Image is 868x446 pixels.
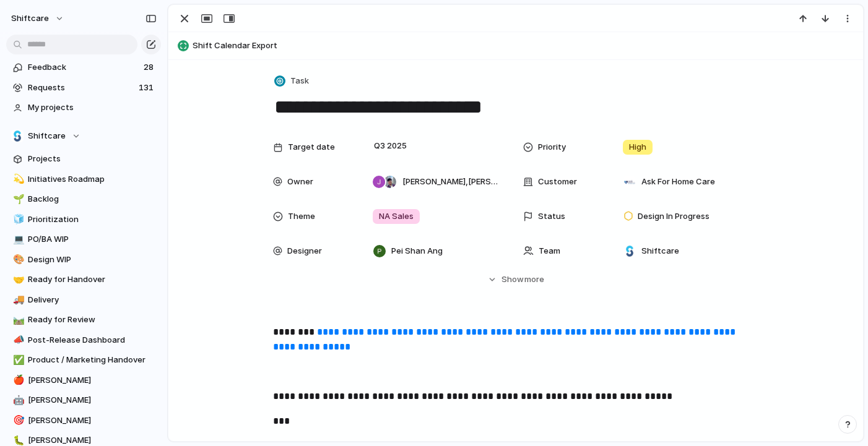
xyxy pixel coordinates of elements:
span: Shift Calendar Export [193,40,857,52]
button: 💻 [11,233,24,246]
span: Post-Release Dashboard [28,334,157,346]
button: 🤖 [11,394,24,406]
a: 🤖[PERSON_NAME] [6,391,161,410]
a: 📣Post-Release Dashboard [6,331,161,350]
span: Product / Marketing Handover [28,354,157,366]
span: Delivery [28,294,157,306]
span: Ready for Review [28,314,157,326]
div: 💫 [13,172,22,186]
span: Target date [288,141,335,153]
span: Show [501,273,524,286]
span: Owner [287,176,313,188]
a: 🍎[PERSON_NAME] [6,371,161,390]
button: 🍎 [11,374,24,387]
span: [PERSON_NAME] , [PERSON_NAME] [402,176,498,188]
span: Priority [538,141,566,153]
div: 📣 [13,333,22,347]
span: Task [290,75,309,87]
span: more [524,273,544,286]
button: 🎯 [11,414,24,427]
a: ✅Product / Marketing Handover [6,351,161,369]
span: Theme [288,210,315,223]
button: 📣 [11,334,24,346]
span: NA Sales [379,210,414,223]
a: Projects [6,150,161,168]
span: Design WIP [28,254,157,266]
div: 🤝 [13,273,22,287]
button: 💫 [11,173,24,186]
div: 🎯 [13,413,22,427]
button: 🚚 [11,294,24,306]
div: 🍎 [13,373,22,387]
button: 🧊 [11,213,24,226]
span: [PERSON_NAME] [28,414,157,427]
div: 🛤️ [13,313,22,327]
a: 🤝Ready for Handover [6,270,161,289]
span: Requests [28,82,135,94]
span: Prioritization [28,213,157,226]
div: 🚚 [13,293,22,307]
span: Shiftcare [641,245,679,257]
span: Projects [28,153,157,165]
span: 131 [139,82,156,94]
span: Customer [538,176,577,188]
span: Designer [287,245,322,257]
a: 💻PO/BA WIP [6,230,161,249]
a: 🧊Prioritization [6,210,161,229]
button: 🎨 [11,254,24,266]
span: [PERSON_NAME] [28,394,157,406]
a: 🎯[PERSON_NAME] [6,411,161,430]
button: Task [272,72,313,90]
span: Design In Progress [638,210,710,223]
span: Shiftcare [28,130,66,142]
span: High [629,141,646,153]
div: 🧊 [13,212,22,226]
span: PO/BA WIP [28,233,157,246]
a: My projects [6,98,161,117]
button: Shiftcare [6,127,161,145]
span: Backlog [28,193,157,205]
button: 🛤️ [11,314,24,326]
span: 28 [144,61,156,74]
span: Status [538,210,565,223]
span: [PERSON_NAME] [28,374,157,387]
button: ✅ [11,354,24,366]
span: Ask For Home Care [641,176,715,188]
button: 🤝 [11,273,24,286]
span: Ready for Handover [28,273,157,286]
div: 💻 [13,233,22,247]
a: Feedback28 [6,58,161,77]
span: Feedback [28,61,140,74]
span: Team [539,245,560,257]
a: 🌱Backlog [6,190,161,208]
a: 💫Initiatives Roadmap [6,170,161,189]
a: Requests131 [6,79,161,97]
span: My projects [28,101,157,114]
span: shiftcare [11,12,49,25]
button: Showmore [273,268,758,291]
a: 🎨Design WIP [6,251,161,269]
button: shiftcare [6,9,71,28]
span: Initiatives Roadmap [28,173,157,186]
div: ✅ [13,353,22,367]
a: 🛤️Ready for Review [6,311,161,329]
button: 🌱 [11,193,24,205]
span: Pei Shan Ang [391,245,443,257]
div: 🎨 [13,252,22,267]
button: Shift Calendar Export [174,36,857,56]
div: 🤖 [13,393,22,408]
div: 🌱 [13,192,22,207]
a: 🚚Delivery [6,291,161,309]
